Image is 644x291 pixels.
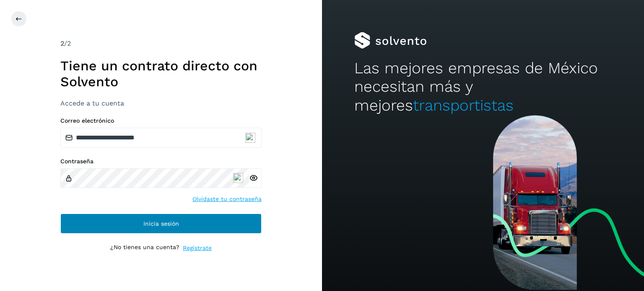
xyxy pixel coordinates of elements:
div: /2 [60,39,262,49]
a: Olvidaste tu contraseña [192,195,262,203]
p: ¿No tienes una cuenta? [110,244,179,252]
img: npw-badge-icon-locked.svg [245,133,255,143]
a: Regístrate [183,244,212,252]
span: 2 [60,39,64,47]
span: transportistas [413,96,514,114]
img: npw-badge-icon-locked.svg [233,173,243,183]
span: Inicia sesión [143,221,179,227]
button: Inicia sesión [60,214,262,234]
h2: Las mejores empresas de México necesitan más y mejores [354,59,612,115]
h1: Tiene un contrato directo con Solvento [60,58,262,90]
h3: Accede a tu cuenta [60,99,262,107]
label: Correo electrónico [60,117,262,124]
label: Contraseña [60,158,262,165]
